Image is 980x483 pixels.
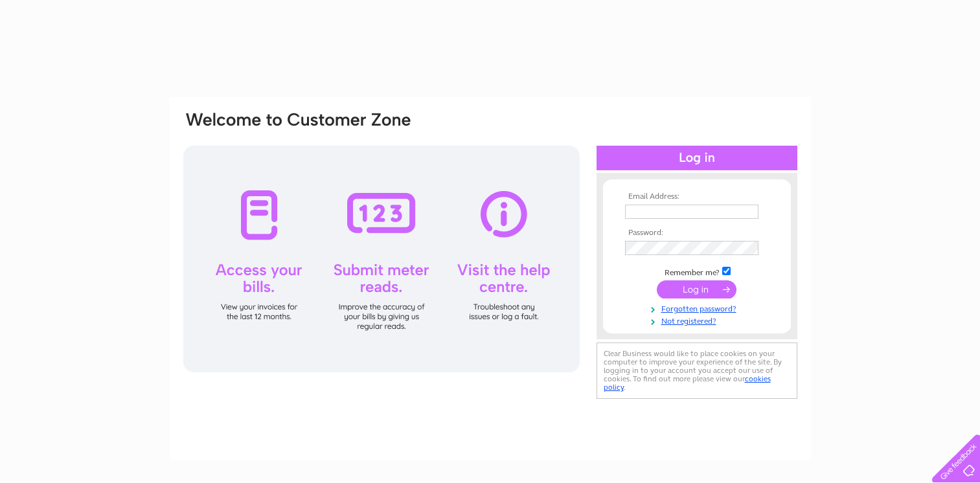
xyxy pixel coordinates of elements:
[622,229,772,238] th: Password:
[625,302,772,314] a: Forgotten password?
[622,265,772,278] td: Remember me?
[597,343,797,399] div: Clear Business would like to place cookies on your computer to improve your experience of the sit...
[604,374,771,392] a: cookies policy
[657,280,736,298] input: Submit
[622,192,772,201] th: Email Address:
[625,314,772,326] a: Not registered?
